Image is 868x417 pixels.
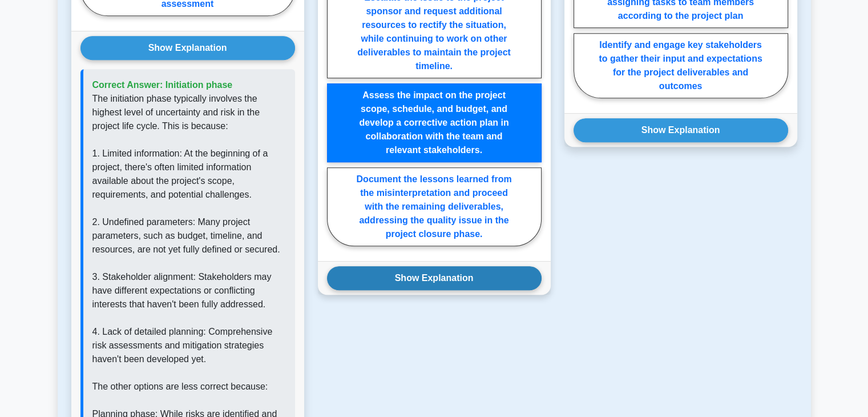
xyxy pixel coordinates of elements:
[92,80,233,90] span: Correct Answer: Initiation phase
[80,36,295,60] button: Show Explanation
[327,266,542,290] button: Show Explanation
[327,167,542,246] label: Document the lessons learned from the misinterpretation and proceed with the remaining deliverabl...
[574,118,788,142] button: Show Explanation
[327,83,542,162] label: Assess the impact on the project scope, schedule, and budget, and develop a corrective action pla...
[574,33,788,98] label: Identify and engage key stakeholders to gather their input and expectations for the project deliv...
